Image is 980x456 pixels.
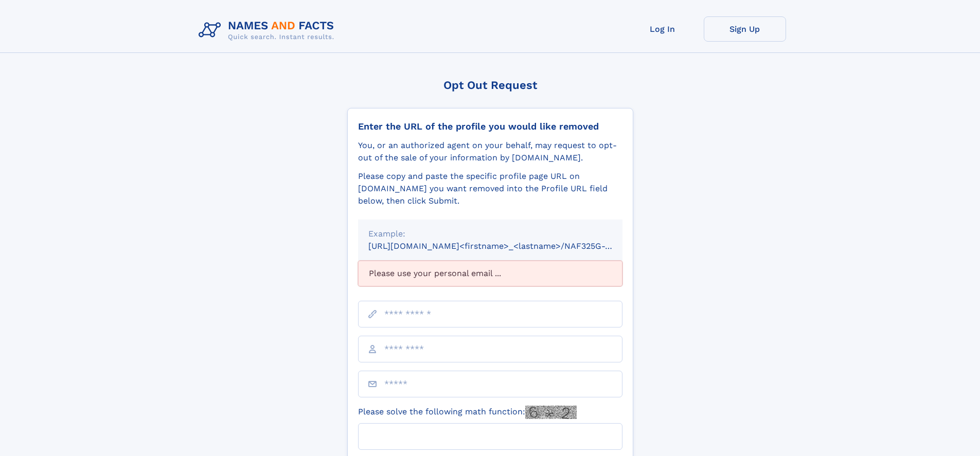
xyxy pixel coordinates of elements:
div: Please use your personal email ... [358,261,622,286]
a: Log In [621,16,704,42]
div: Please copy and paste the specific profile page URL on [DOMAIN_NAME] you want removed into the Pr... [358,170,622,207]
div: Enter the URL of the profile you would like removed [358,121,622,132]
div: Opt Out Request [347,79,633,92]
div: Example: [368,228,612,240]
div: You, or an authorized agent on your behalf, may request to opt-out of the sale of your informatio... [358,139,622,164]
label: Please solve the following math function: [358,406,577,419]
img: Logo Names and Facts [194,16,343,44]
small: [URL][DOMAIN_NAME]<firstname>_<lastname>/NAF325G-xxxxxxxx [368,241,642,251]
a: Sign Up [704,16,786,42]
